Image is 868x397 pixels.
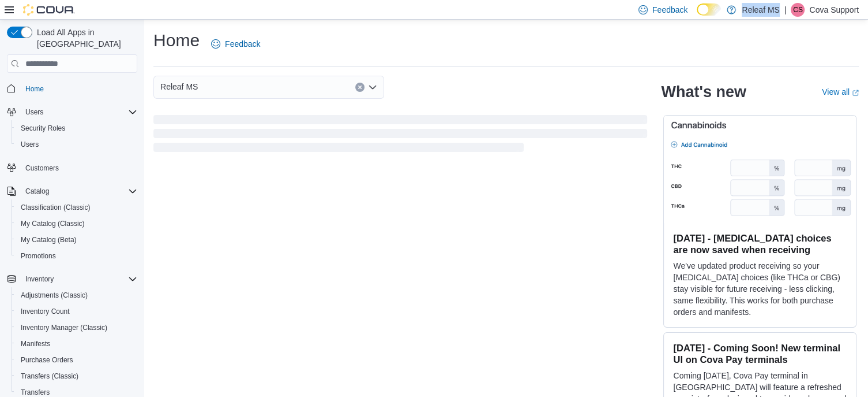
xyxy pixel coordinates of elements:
[21,339,50,348] span: Manifests
[21,251,56,261] span: Promotions
[697,16,697,16] span: Dark Mode
[368,83,377,92] button: Open list of options
[21,105,48,119] button: Users
[160,80,198,94] span: Releaf MS
[21,140,39,149] span: Users
[21,372,78,381] span: Transfers (Classic)
[16,369,83,383] a: Transfers (Classic)
[16,217,137,231] span: My Catalog (Classic)
[16,337,137,351] span: Manifests
[16,353,137,367] span: Purchase Orders
[16,337,55,351] a: Manifests
[809,3,859,17] p: Cova Support
[12,216,142,232] button: My Catalog (Classic)
[742,3,779,17] p: Releaf MS
[25,84,44,94] span: Home
[21,307,70,316] span: Inventory Count
[16,201,137,214] span: Classification (Classic)
[2,159,142,176] button: Customers
[793,3,803,17] span: CS
[12,287,142,303] button: Adjustments (Classic)
[21,272,137,286] span: Inventory
[21,272,58,286] button: Inventory
[16,233,81,247] a: My Catalog (Beta)
[16,369,137,383] span: Transfers (Classic)
[21,235,77,244] span: My Catalog (Beta)
[21,184,54,198] button: Catalog
[12,248,142,264] button: Promotions
[673,342,847,365] h3: [DATE] - Coming Soon! New terminal UI on Cova Pay terminals
[791,3,805,17] div: Cova Support
[21,323,107,332] span: Inventory Manager (Classic)
[12,320,142,336] button: Inventory Manager (Classic)
[206,32,265,55] a: Feedback
[673,260,847,318] p: We've updated product receiving so your [MEDICAL_DATA] choices (like THCa or CBG) stay visible fo...
[32,27,137,50] span: Load All Apps in [GEOGRAPHIC_DATA]
[12,336,142,352] button: Manifests
[784,3,787,17] p: |
[21,82,48,96] a: Home
[661,83,746,101] h2: What's new
[16,138,43,151] a: Users
[16,201,95,214] a: Classification (Classic)
[153,29,200,52] h1: Home
[16,138,137,151] span: Users
[652,4,687,16] span: Feedback
[852,90,859,97] svg: External link
[21,219,85,228] span: My Catalog (Classic)
[25,274,54,284] span: Inventory
[21,124,65,133] span: Security Roles
[16,353,78,367] a: Purchase Orders
[822,87,859,97] a: View allExternal link
[16,249,137,263] span: Promotions
[12,352,142,368] button: Purchase Orders
[25,187,49,196] span: Catalog
[21,388,50,397] span: Transfers
[23,4,75,16] img: Cova
[16,288,92,302] a: Adjustments (Classic)
[16,121,137,135] span: Security Roles
[16,217,89,231] a: My Catalog (Classic)
[12,368,142,384] button: Transfers (Classic)
[25,164,59,173] span: Customers
[2,271,142,287] button: Inventory
[12,120,142,136] button: Security Roles
[16,321,112,335] a: Inventory Manager (Classic)
[16,249,61,263] a: Promotions
[355,83,365,92] button: Clear input
[16,288,137,302] span: Adjustments (Classic)
[21,355,73,365] span: Purchase Orders
[225,38,260,50] span: Feedback
[2,80,142,97] button: Home
[21,105,137,119] span: Users
[21,203,91,212] span: Classification (Classic)
[12,136,142,153] button: Users
[12,199,142,216] button: Classification (Classic)
[21,161,137,175] span: Customers
[673,232,847,255] h3: [DATE] - [MEDICAL_DATA] choices are now saved when receiving
[153,117,647,154] span: Loading
[2,104,142,120] button: Users
[21,291,88,300] span: Adjustments (Classic)
[25,107,43,117] span: Users
[16,321,137,335] span: Inventory Manager (Classic)
[697,3,721,16] input: Dark Mode
[16,305,137,318] span: Inventory Count
[16,233,137,247] span: My Catalog (Beta)
[21,81,137,95] span: Home
[2,183,142,199] button: Catalog
[12,303,142,320] button: Inventory Count
[16,305,74,318] a: Inventory Count
[21,184,137,198] span: Catalog
[21,161,63,175] a: Customers
[16,121,70,135] a: Security Roles
[12,232,142,248] button: My Catalog (Beta)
